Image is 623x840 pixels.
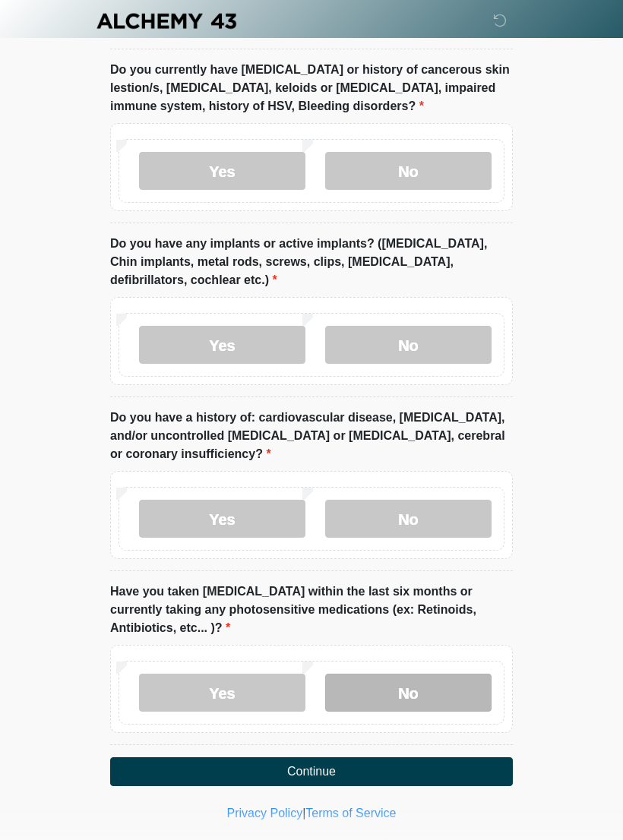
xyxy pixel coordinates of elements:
label: Yes [139,326,305,364]
label: No [325,152,492,190]
label: Have you taken [MEDICAL_DATA] within the last six months or currently taking any photosensitive m... [110,583,513,637]
label: Yes [139,500,305,538]
label: Yes [139,674,305,712]
label: Do you currently have [MEDICAL_DATA] or history of cancerous skin lestion/s, [MEDICAL_DATA], kelo... [110,61,513,115]
label: No [325,326,492,364]
label: Yes [139,152,305,190]
label: Do you have a history of: cardiovascular disease, [MEDICAL_DATA], and/or uncontrolled [MEDICAL_DA... [110,409,513,463]
a: Terms of Service [305,807,396,819]
img: Alchemy 43 Logo [95,11,238,30]
label: No [325,500,492,538]
a: | [302,807,305,819]
label: Do you have any implants or active implants? ([MEDICAL_DATA], Chin implants, metal rods, screws, ... [110,235,513,289]
a: Privacy Policy [227,807,303,819]
button: Continue [110,757,513,786]
label: No [325,674,492,712]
